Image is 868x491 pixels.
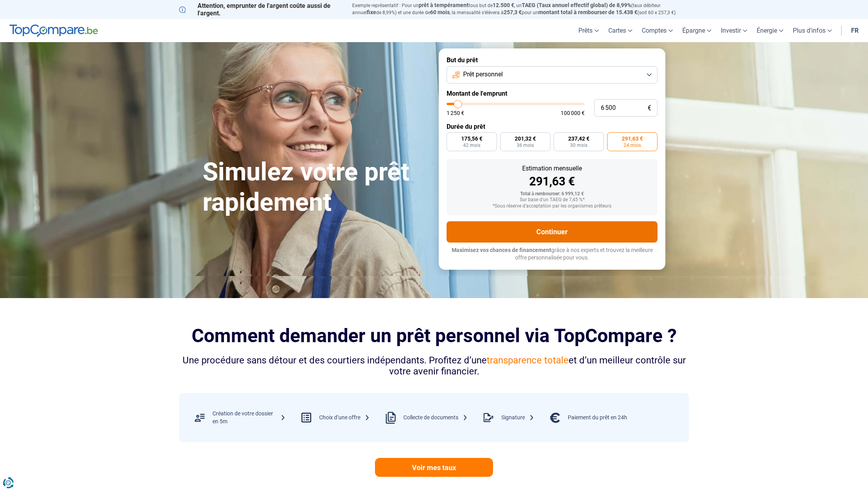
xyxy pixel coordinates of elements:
span: 1 250 € [447,110,464,116]
div: 291,63 € [453,176,651,187]
span: 36 mois [517,143,534,148]
div: Une procédure sans détour et des courtiers indépendants. Profitez d’une et d’un meilleur contrôle... [179,355,689,378]
a: Plus d'infos [788,19,837,42]
span: 291,63 € [622,136,643,141]
h1: Simulez votre prêt rapidement [203,157,429,218]
div: Sur base d'un TAEG de 7,45 %* [453,197,651,203]
div: Choix d’une offre [319,414,370,422]
a: Comptes [637,19,678,42]
a: Voir mes taux [375,458,493,477]
span: 42 mois [463,143,480,148]
h2: Comment demander un prêt personnel via TopCompare ? [179,325,689,346]
span: prêt à tempérament [419,2,469,8]
p: grâce à nos experts et trouvez la meilleure offre personnalisée pour vous. [447,246,657,262]
span: Maximisez vos chances de financement [452,247,551,253]
a: fr [846,19,863,42]
a: Cartes [604,19,637,42]
a: Investir [716,19,752,42]
span: montant total à rembourser de 15.438 € [538,9,637,15]
span: 201,32 € [515,136,536,141]
div: Signature [501,414,534,422]
div: Collecte de documents [403,414,468,422]
label: Montant de l'emprunt [447,90,657,97]
p: Attention, emprunter de l'argent coûte aussi de l'argent. [179,2,343,17]
label: Durée du prêt [447,123,657,130]
a: Épargne [678,19,716,42]
span: fixe [367,9,376,15]
span: 257,3 € [504,9,522,15]
span: TAEG (Taux annuel effectif global) de 8,99% [522,2,631,8]
span: Prêt personnel [463,70,503,79]
a: Prêts [574,19,604,42]
div: Total à rembourser: 6 999,12 € [453,191,651,197]
label: But du prêt [447,56,657,64]
span: € [648,105,651,111]
div: Création de votre dossier en 5m [212,410,286,425]
span: 237,42 € [568,136,589,141]
p: Exemple représentatif : Pour un tous but de , un (taux débiteur annuel de 8,99%) et une durée de ... [352,2,689,16]
span: 175,56 € [461,136,482,141]
button: Prêt personnel [447,66,657,83]
span: 30 mois [570,143,587,148]
div: Paiement du prêt en 24h [568,414,627,422]
button: Continuer [447,221,657,243]
span: 24 mois [624,143,641,148]
img: TopCompare [9,24,98,37]
span: transparence totale [487,355,569,366]
span: 60 mois [430,9,450,15]
a: Énergie [752,19,788,42]
span: 100 000 € [561,110,585,116]
div: Estimation mensuelle [453,165,651,172]
span: 12.500 € [493,2,514,8]
div: *Sous réserve d'acceptation par les organismes prêteurs [453,204,651,209]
